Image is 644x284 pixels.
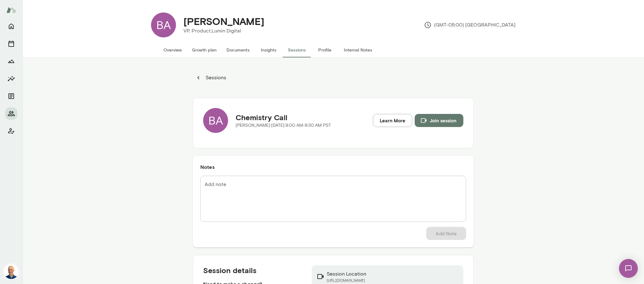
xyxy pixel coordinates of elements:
button: Home [5,20,17,32]
p: VP, Product, Lumin Digital [183,27,264,35]
h5: Session details [203,265,302,275]
h4: [PERSON_NAME] [183,15,264,27]
div: BA [203,108,228,133]
a: Learn More [373,114,412,127]
button: Members [5,107,17,120]
button: Growth plan [187,42,222,57]
p: [PERSON_NAME] · [DATE] · 9:00 AM-9:30 AM PST [236,122,331,129]
button: Sessions [193,71,230,84]
p: Session Location [327,270,366,278]
button: Documents [5,90,17,102]
p: Sessions [204,74,226,81]
button: Insights [5,72,17,85]
button: Sessions [5,37,17,50]
img: Mento [6,4,16,16]
button: Insights [255,42,283,57]
button: Overview [159,42,187,57]
p: (GMT-05:00) [GEOGRAPHIC_DATA] [424,21,515,29]
button: Internal Notes [339,42,377,57]
button: Sessions [283,42,311,57]
h6: Notes [200,163,466,171]
button: Documents [222,42,255,57]
button: Join session [415,114,463,127]
div: BA [151,12,176,37]
button: Profile [311,42,339,57]
button: Growth Plan [5,55,17,67]
a: [URL][DOMAIN_NAME] [327,278,366,283]
h5: Chemistry Call [236,112,331,122]
button: Client app [5,125,17,137]
img: Mark Lazen [4,264,19,279]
